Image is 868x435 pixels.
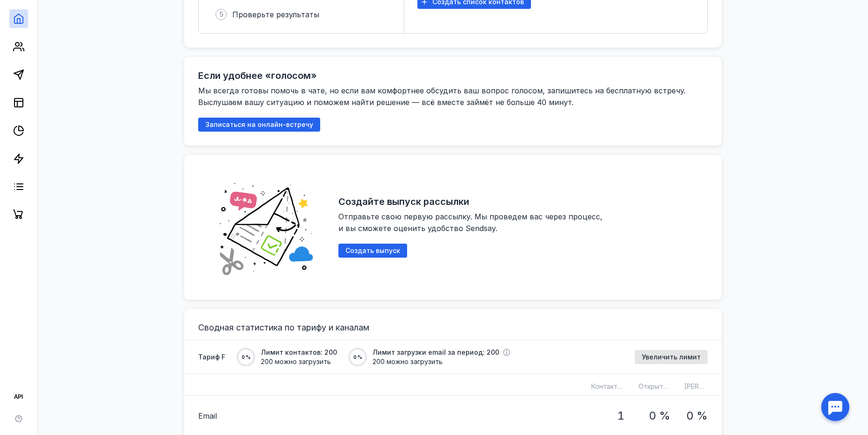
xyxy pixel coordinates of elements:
span: Проверьте результаты [232,10,319,19]
span: 5 [219,10,223,19]
span: Лимит контактов: 200 [261,348,337,357]
h3: Сводная статистика по тарифу и каналам [198,323,708,332]
a: Записаться на онлайн-встречу [198,120,320,128]
span: [PERSON_NAME] [684,382,737,390]
span: Мы всегда готовы помочь в чате, но если вам комфортнее обсудить ваш вопрос голосом, запишитесь на... [198,86,688,107]
h1: 0 % [649,410,670,422]
span: Записаться на онлайн-встречу [205,121,313,129]
h2: Если удобнее «голосом» [198,70,317,81]
span: Тариф F [198,352,225,362]
span: Контактов [591,382,625,390]
span: Отправьте свою первую рассылку. Мы проведем вас через процесс, и вы сможете оценить удобство Send... [338,212,605,233]
span: Лимит загрузки email за период: 200 [373,348,499,357]
h1: 1 [617,410,624,422]
button: Создать выпуск [338,244,407,258]
h2: Создайте выпуск рассылки [338,196,469,207]
span: Увеличить лимит [642,353,701,361]
span: Создать выпуск [345,247,400,255]
span: 200 можно загрузить [373,357,510,366]
button: Увеличить лимит [635,350,708,364]
span: Email [198,410,217,421]
img: abd19fe006828e56528c6cd305e49c57.png [208,169,324,286]
h1: 0 % [686,410,708,422]
span: Открытий [638,382,671,390]
span: 200 можно загрузить [261,357,337,366]
button: Записаться на онлайн-встречу [198,118,320,132]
